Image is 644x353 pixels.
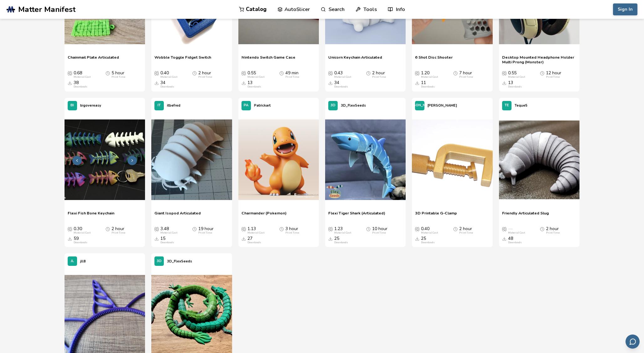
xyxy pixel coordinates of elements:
[459,76,473,79] div: Print Time
[192,71,197,76] span: Average Print Time
[74,85,87,88] div: Downloads
[167,102,180,109] p: itbefred
[502,80,506,85] span: Downloads
[515,102,527,109] p: Teque5
[415,71,419,76] span: Average Cost
[18,5,75,14] span: Matter Manifest
[160,236,174,244] div: 15
[74,80,87,88] div: 38
[160,71,177,79] div: 0.40
[421,226,438,234] div: 0.40
[421,241,435,244] div: Downloads
[421,71,438,79] div: 1.20
[157,259,162,263] span: 3D
[247,85,261,88] div: Downloads
[508,231,525,234] div: Material Cost
[546,231,560,234] div: Print Time
[546,226,560,234] div: 2 hour
[502,211,549,220] a: Friendly Articulated Slug
[421,80,435,88] div: 11
[71,259,74,263] span: JL
[285,71,299,79] div: 49 min
[247,231,264,234] div: Material Cost
[74,71,91,79] div: 0.68
[68,71,72,76] span: Average Cost
[421,236,435,244] div: 25
[540,71,544,76] span: Average Print Time
[285,76,299,79] div: Print Time
[68,211,114,220] span: Flexi Fish Bone Keychain
[453,71,458,76] span: Average Print Time
[505,103,509,108] span: TE
[341,102,366,109] p: 3D_FlexSeeds
[334,76,351,79] div: Material Cost
[254,102,271,109] p: Patrickart
[334,236,348,244] div: 25
[160,76,177,79] div: Material Cost
[372,231,386,234] div: Print Time
[502,55,576,64] a: Desktop Mounted Headphone Holder Multi Prong (Monster)
[158,103,161,108] span: IT
[415,80,419,85] span: Downloads
[459,226,473,234] div: 2 hour
[68,226,72,231] span: Average Cost
[198,226,214,234] div: 19 hour
[508,85,522,88] div: Downloads
[508,236,522,244] div: 48
[160,241,174,244] div: Downloads
[80,102,101,109] p: bigovereasy
[112,231,125,234] div: Print Time
[421,231,438,234] div: Material Cost
[160,80,174,88] div: 34
[106,226,110,231] span: Average Print Time
[106,71,110,76] span: Average Print Time
[372,76,386,79] div: Print Time
[459,71,473,79] div: 7 hour
[247,236,261,244] div: 27
[112,71,125,79] div: 5 hour
[334,85,348,88] div: Downloads
[241,55,295,64] a: Nintendo Switch Game Case
[415,226,419,231] span: Average Cost
[154,55,211,64] a: Wobble Toggle Fidget Switch
[244,103,248,108] span: PA
[80,258,86,265] p: jll8
[613,3,637,15] button: Sign In
[415,55,453,64] a: 6 Shot Disc Shooter
[112,76,125,79] div: Print Time
[546,71,561,79] div: 12 hour
[415,236,419,241] span: Downloads
[328,55,382,64] span: Unicorn Keychain Articulated
[330,103,335,108] span: 3D
[74,76,91,79] div: Material Cost
[502,226,506,231] span: Average Cost
[154,236,159,241] span: Downloads
[154,80,159,85] span: Downloads
[626,335,640,349] button: Send feedback via email
[160,85,174,88] div: Downloads
[247,241,261,244] div: Downloads
[279,71,284,76] span: Average Print Time
[415,211,457,220] a: 3D Printable G-Clamp
[372,226,387,234] div: 10 hour
[241,236,246,241] span: Downloads
[241,80,246,85] span: Downloads
[540,226,544,231] span: Average Print Time
[508,71,525,79] div: 0.55
[68,80,72,85] span: Downloads
[372,71,386,79] div: 2 hour
[328,80,333,85] span: Downloads
[247,226,264,234] div: 1.13
[508,76,525,79] div: Material Cost
[328,211,385,220] span: Flexi Tiger Shark (Articulated)
[154,211,201,220] a: Giant Isopod Articulated
[74,226,91,234] div: 0.30
[198,231,212,234] div: Print Time
[285,231,299,234] div: Print Time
